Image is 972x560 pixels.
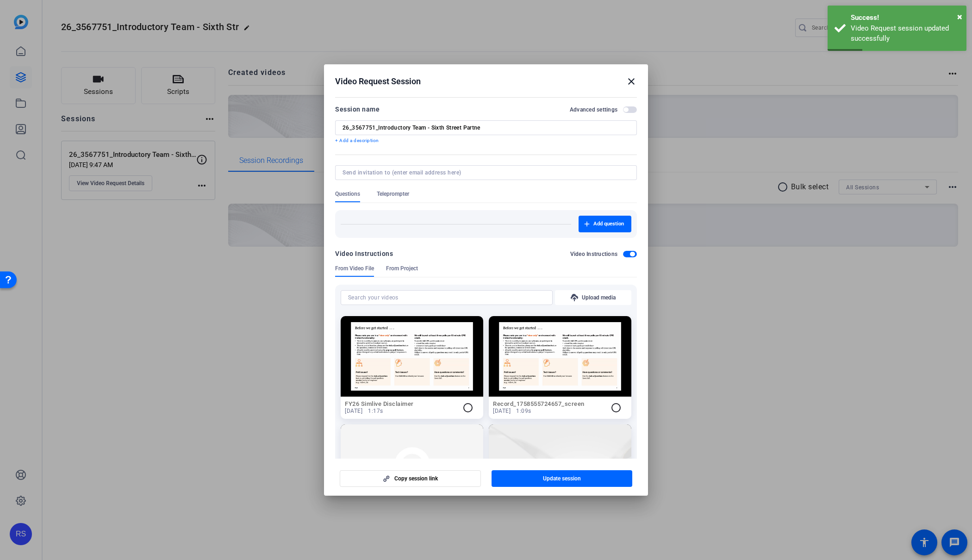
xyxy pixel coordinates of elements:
span: Copy session link [394,475,438,482]
button: Update session [492,470,633,487]
h2: Video Instructions [570,250,618,258]
mat-icon: close [626,76,637,87]
mat-icon: radio_button_unchecked [611,402,622,413]
p: + Add a description [335,137,637,144]
div: Session name [335,104,380,115]
img: Not found [489,316,631,396]
div: Success! [851,12,960,23]
span: [DATE] [345,407,362,415]
button: Copy session link [340,470,481,487]
button: Upload media [555,290,631,305]
span: Upload media [582,294,616,301]
button: Add question [579,216,631,232]
div: Video Request session updated successfully [851,23,960,44]
h2: Advanced settings [570,106,617,113]
span: 1:17s [368,407,383,415]
span: × [957,11,962,22]
img: Not found [341,316,483,396]
span: [DATE] [493,407,511,415]
img: Not found [341,424,483,504]
span: Add question [593,220,624,228]
h2: Record_1758555724657_screen [493,401,605,407]
input: Send invitation to (enter email address here) [343,169,626,176]
button: Close [957,10,962,24]
input: Enter Session Name [343,124,629,131]
span: Teleprompter [377,190,409,198]
span: From Project [386,265,418,272]
div: Video Request Session [335,76,637,87]
img: Not found [489,424,631,504]
span: Questions [335,190,360,198]
span: Update session [543,475,581,482]
mat-icon: radio_button_unchecked [462,402,474,413]
input: Search your videos [348,292,545,303]
h2: FY26 Simlive Disclaimer [345,401,457,407]
span: From Video File [335,265,374,272]
span: 1:09s [516,407,531,415]
div: Video Instructions [335,248,393,259]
